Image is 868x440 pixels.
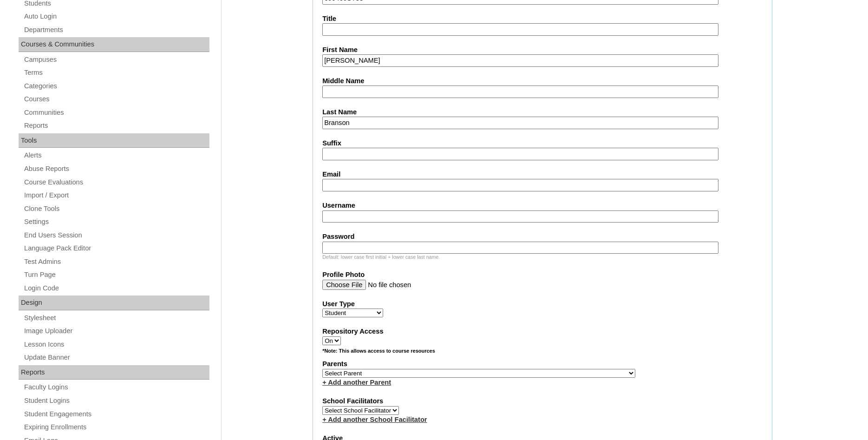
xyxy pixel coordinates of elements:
[19,365,209,380] div: Reports
[23,395,209,407] a: Student Logins
[23,325,209,337] a: Image Uploader
[322,348,763,359] div: *Note: This allows access to course resources
[322,327,763,336] label: Repository Access
[23,24,209,36] a: Departments
[23,54,209,66] a: Campuses
[322,416,427,423] a: + Add another School Facilitator
[322,359,763,369] label: Parents
[23,150,209,161] a: Alerts
[322,379,391,386] a: + Add another Parent
[322,396,763,406] label: School Facilitators
[23,421,209,433] a: Expiring Enrollments
[322,270,763,280] label: Profile Photo
[322,299,763,309] label: User Type
[23,243,209,254] a: Language Pack Editor
[19,37,209,52] div: Courses & Communities
[23,67,209,79] a: Terms
[23,163,209,175] a: Abuse Reports
[322,201,763,210] label: Username
[23,190,209,201] a: Import / Export
[23,203,209,215] a: Clone Tools
[23,408,209,420] a: Student Engagements
[23,269,209,281] a: Turn Page
[322,232,763,242] label: Password
[23,282,209,294] a: Login Code
[19,296,209,310] div: Design
[19,133,209,148] div: Tools
[23,93,209,105] a: Courses
[322,76,763,86] label: Middle Name
[23,80,209,92] a: Categories
[322,107,763,117] label: Last Name
[322,14,763,24] label: Title
[23,120,209,131] a: Reports
[23,312,209,324] a: Stylesheet
[322,138,763,148] label: Suffix
[23,230,209,241] a: End Users Session
[23,381,209,393] a: Faculty Logins
[322,254,763,261] div: Default: lower case first initial + lower case last name.
[23,177,209,188] a: Course Evaluations
[23,339,209,350] a: Lesson Icons
[322,170,763,179] label: Email
[23,256,209,268] a: Test Admins
[23,216,209,228] a: Settings
[322,45,763,55] label: First Name
[23,11,209,22] a: Auto Login
[23,352,209,363] a: Update Banner
[23,107,209,118] a: Communities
